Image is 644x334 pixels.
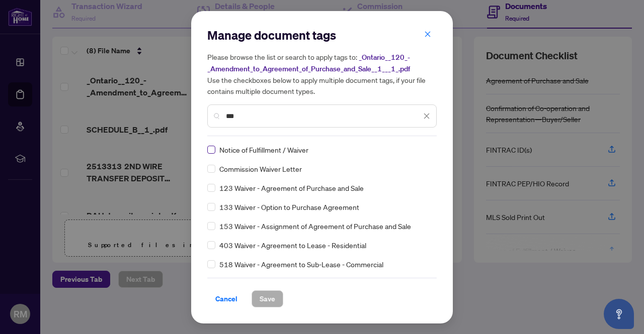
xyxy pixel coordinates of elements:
span: 403 Waiver - Agreement to Lease - Residential [219,240,366,251]
span: close [424,31,431,38]
span: _Ontario__120_-_Amendment_to_Agreement_of_Purchase_and_Sale__1___1_.pdf [207,53,410,73]
span: 133 Waiver - Option to Purchase Agreement [219,201,359,212]
span: Cancel [215,291,237,307]
span: 153 Waiver - Assignment of Agreement of Purchase and Sale [219,220,411,232]
h5: Please browse the list or search to apply tags to: Use the checkboxes below to apply multiple doc... [207,51,437,96]
button: Save [252,290,283,307]
span: 123 Waiver - Agreement of Purchase and Sale [219,182,364,193]
span: close [423,113,430,120]
span: Commission Waiver Letter [219,163,302,174]
span: Notice of Fulfillment / Waiver [219,144,308,155]
span: 518 Waiver - Agreement to Sub-Lease - Commercial [219,259,383,270]
button: Open asap [604,299,634,329]
button: Cancel [207,290,246,307]
h2: Manage document tags [207,27,437,43]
